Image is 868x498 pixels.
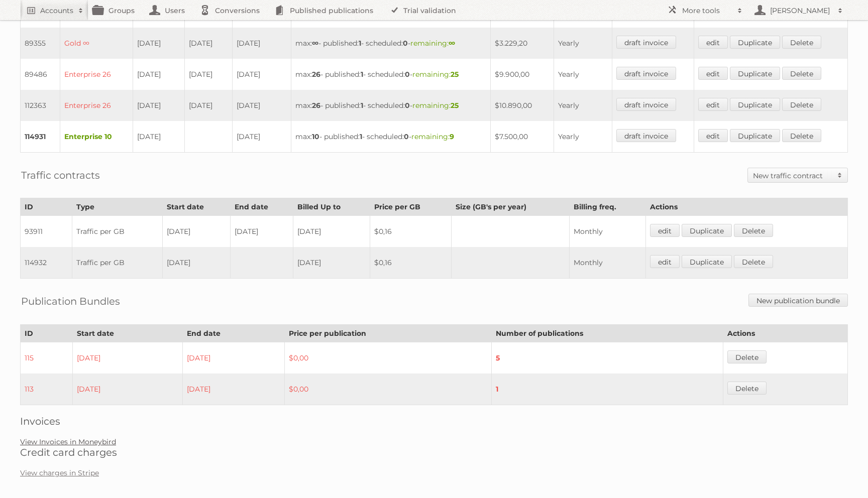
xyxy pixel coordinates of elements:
td: Traffic per GB [72,216,162,247]
td: $0,16 [370,247,452,279]
h2: Traffic contracts [21,168,100,183]
th: Price per publication [284,325,491,342]
th: Start date [72,325,182,342]
td: [DATE] [133,90,185,121]
h2: Credit card charges [20,446,848,458]
td: [DATE] [185,90,233,121]
td: Yearly [554,90,612,121]
td: [DATE] [293,216,370,247]
td: [DATE] [183,342,285,374]
a: Delete [782,36,821,49]
td: 113 [21,374,73,405]
td: Monthly [570,247,646,279]
strong: 1 [360,132,362,141]
td: [DATE] [233,121,291,153]
th: Size (GB's per year) [452,198,570,216]
strong: 25 [451,70,459,79]
strong: 1 [361,101,363,110]
td: [DATE] [185,59,233,90]
h2: More tools [682,6,732,16]
strong: 1 [361,70,363,79]
td: [DATE] [293,247,370,279]
td: $0,00 [284,342,491,374]
td: Traffic per GB [72,247,162,279]
td: $9.900,00 [490,59,554,90]
th: End date [231,198,293,216]
a: Duplicate [730,98,780,111]
span: remaining: [412,101,459,110]
td: [DATE] [72,342,182,374]
td: Monthly [570,216,646,247]
strong: 0 [405,70,410,79]
h2: Accounts [40,6,73,16]
span: remaining: [411,132,454,141]
td: max: - published: - scheduled: - [291,28,490,59]
span: remaining: [412,70,459,79]
a: View Invoices in Moneybird [20,437,116,446]
a: Delete [727,350,767,363]
td: Yearly [554,28,612,59]
a: New publication bundle [748,294,848,307]
strong: ∞ [312,39,318,48]
td: [DATE] [133,59,185,90]
th: Price per GB [370,198,452,216]
th: ID [21,325,73,342]
th: Type [72,198,162,216]
a: Delete [734,255,773,268]
td: Gold ∞ [60,28,133,59]
td: [DATE] [133,28,185,59]
strong: 5 [496,353,500,362]
a: New traffic contract [748,168,847,182]
a: Delete [782,67,821,80]
th: Actions [646,198,848,216]
span: Toggle [832,168,847,182]
td: [DATE] [133,121,185,153]
a: edit [650,255,680,268]
td: $0,16 [370,216,452,247]
strong: 0 [403,39,408,48]
a: edit [698,129,728,142]
a: edit [650,224,680,237]
td: max: - published: - scheduled: - [291,59,490,90]
th: ID [21,198,72,216]
a: Duplicate [730,67,780,80]
a: draft invoice [616,98,676,111]
h2: [PERSON_NAME] [768,6,833,16]
a: Duplicate [682,255,732,268]
strong: 1 [496,385,498,394]
a: Delete [782,129,821,142]
a: Duplicate [682,224,732,237]
a: Delete [782,98,821,111]
a: draft invoice [616,36,676,49]
th: Actions [723,325,847,342]
a: draft invoice [616,129,676,142]
td: 89486 [21,59,60,90]
td: [DATE] [72,374,182,405]
td: 114932 [21,247,72,279]
th: Billing freq. [570,198,646,216]
a: Duplicate [730,129,780,142]
td: [DATE] [183,374,285,405]
strong: 26 [312,70,320,79]
th: End date [183,325,285,342]
h2: New traffic contract [753,171,832,181]
td: [DATE] [185,28,233,59]
td: $3.229,20 [490,28,554,59]
a: edit [698,98,728,111]
a: draft invoice [616,67,676,80]
td: max: - published: - scheduled: - [291,121,490,153]
a: Delete [734,224,773,237]
a: edit [698,67,728,80]
a: Duplicate [730,36,780,49]
a: Delete [727,382,767,395]
td: 114931 [21,121,60,153]
a: edit [698,36,728,49]
strong: ∞ [449,39,455,48]
td: Yearly [554,59,612,90]
td: [DATE] [233,28,291,59]
td: [DATE] [162,216,230,247]
strong: 26 [312,101,320,110]
td: $10.890,00 [490,90,554,121]
td: 112363 [21,90,60,121]
td: 93911 [21,216,72,247]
